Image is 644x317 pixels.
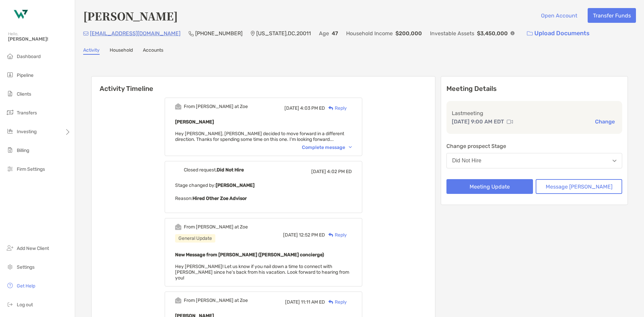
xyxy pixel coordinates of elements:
span: Billing [17,148,29,153]
span: 11:11 AM ED [301,299,325,305]
img: Event icon [175,297,181,304]
p: [DATE] 9:00 AM EDT [452,117,504,126]
img: Reply icon [328,106,333,110]
img: Zoe Logo [8,3,32,27]
span: Settings [17,264,35,270]
p: $3,450,000 [477,29,508,38]
p: Investable Assets [430,29,474,38]
img: get-help icon [6,281,14,289]
img: Phone Icon [189,31,194,36]
div: From [PERSON_NAME] at Zoe [184,224,248,230]
span: [PERSON_NAME]! [8,36,71,42]
a: Activity [83,47,100,55]
p: Age [319,29,329,38]
p: [EMAIL_ADDRESS][DOMAIN_NAME] [90,29,180,38]
span: 4:02 PM ED [327,169,352,174]
b: [PERSON_NAME] [175,119,214,125]
b: Hired Other Zoe Advisor [193,196,247,201]
p: Household Income [346,29,393,38]
span: [DATE] [284,105,299,111]
img: communication type [507,119,513,124]
div: From [PERSON_NAME] at Zoe [184,104,248,109]
p: $200,000 [395,29,422,38]
img: Email Icon [83,32,89,36]
button: Open Account [536,8,582,23]
span: 4:03 PM ED [300,105,325,111]
img: Reply icon [328,300,333,304]
span: Get Help [17,283,35,289]
img: button icon [527,31,533,36]
p: Stage changed by: [175,181,352,190]
img: Info Icon [511,31,515,35]
button: Did Not Hire [446,153,622,168]
div: Reply [325,231,347,239]
img: Chevron icon [349,146,352,148]
span: [DATE] [285,299,300,305]
div: Complete message [302,145,352,150]
div: Reply [325,105,347,112]
img: clients icon [6,90,14,98]
span: Clients [17,91,31,97]
span: [DATE] [311,169,326,174]
div: Reply [325,299,347,306]
img: Open dropdown arrow [612,160,616,162]
img: billing icon [6,146,14,154]
span: Firm Settings [17,166,45,172]
a: Household [110,47,133,55]
b: Did Not Hire [217,167,244,173]
img: investing icon [6,127,14,135]
img: pipeline icon [6,71,14,79]
img: Event icon [175,167,181,173]
a: Upload Documents [523,26,594,41]
span: Add New Client [17,246,49,251]
b: New Message from [PERSON_NAME] ([PERSON_NAME] concierge) [175,252,324,258]
div: Did Not Hire [452,158,481,164]
img: dashboard icon [6,52,14,60]
span: Investing [17,129,37,135]
img: transfers icon [6,108,14,116]
a: Accounts [143,47,163,55]
p: [PHONE_NUMBER] [195,29,243,38]
p: Reason: [175,194,352,203]
span: Pipeline [17,72,34,78]
span: 12:52 PM ED [299,232,325,238]
img: add_new_client icon [6,244,14,252]
img: Event icon [175,224,181,230]
p: Change prospect Stage [446,142,622,150]
img: settings icon [6,263,14,271]
img: Event icon [175,103,181,110]
span: Hey [PERSON_NAME], [PERSON_NAME] decided to move forward in a different direction. Thanks for spe... [175,131,344,142]
p: Meeting Details [446,85,622,93]
p: [US_STATE] , DC , 20011 [256,29,311,38]
h6: Activity Timeline [92,76,435,93]
div: General Update [175,234,215,243]
button: Change [593,118,617,125]
span: Log out [17,302,33,308]
div: From [PERSON_NAME] at Zoe [184,298,248,303]
p: 47 [332,29,338,38]
h4: [PERSON_NAME] [83,8,178,23]
img: Reply icon [328,233,333,237]
b: [PERSON_NAME] [216,182,255,188]
button: Meeting Update [446,179,533,194]
span: Hey [PERSON_NAME]! Let us know if you nail down a time to connect with [PERSON_NAME] since he's b... [175,264,349,281]
button: Transfer Funds [588,8,636,23]
img: logout icon [6,300,14,308]
div: Closed request, [184,167,244,173]
span: Dashboard [17,54,41,59]
button: Message [PERSON_NAME] [536,179,622,194]
span: Transfers [17,110,37,116]
span: [DATE] [283,232,298,238]
p: Last meeting [452,109,617,117]
img: Location Icon [251,31,255,36]
img: firm-settings icon [6,165,14,173]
